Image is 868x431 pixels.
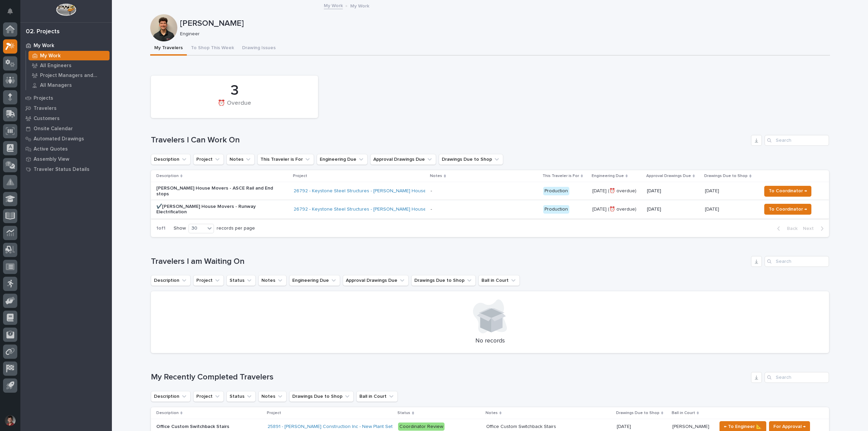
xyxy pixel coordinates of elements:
button: Back [772,226,800,232]
button: Project [193,154,224,165]
p: My Work [350,2,369,9]
div: 02. Projects [26,28,60,36]
p: No records [159,337,821,345]
p: Traveler Status Details [34,166,90,173]
p: [DATE] (⏰ overdue) [592,207,642,212]
p: [DATE] [705,187,721,194]
div: 3 [162,82,307,99]
p: My Work [34,43,54,49]
a: Travelers [20,103,112,113]
button: users-avatar [3,413,17,428]
a: Onsite Calendar [20,123,112,134]
tr: ✔️[PERSON_NAME] House Movers - Runway Electrification26792 - Keystone Steel Structures - [PERSON_... [151,200,829,218]
div: Coordinator Review [398,423,445,431]
p: Engineering Due [592,172,624,180]
button: To Shop This Week [187,41,238,56]
input: Search [765,372,829,383]
button: Description [151,391,191,402]
p: Projects [34,95,53,101]
p: All Engineers [40,63,72,69]
a: Automated Drawings [20,134,112,144]
button: Notes [258,275,287,286]
button: Engineering Due [317,154,368,165]
p: [PERSON_NAME] [672,423,711,430]
span: ← To Engineer 📐 [724,423,762,431]
h1: Travelers I am Waiting On [151,257,748,267]
p: Status [397,409,410,417]
button: This Traveler is For [257,154,314,165]
span: Back [783,226,797,232]
a: Active Quotes [20,144,112,154]
p: Notes [430,172,442,180]
p: [DATE] [647,207,699,212]
p: Description [156,409,179,417]
p: Ball in Court [672,409,695,417]
div: - [431,188,432,194]
button: Description [151,275,191,286]
p: All Managers [40,82,72,89]
button: Project [193,275,224,286]
img: Workspace Logo [56,3,76,16]
tr: [PERSON_NAME] House Movers - ASCE Rail and End stops26792 - Keystone Steel Structures - [PERSON_N... [151,182,829,200]
p: Show [174,226,186,231]
a: My Work [26,51,112,60]
button: Drawings Due to Shop [289,391,354,402]
button: To Coordinator → [764,186,811,197]
a: My Work [324,1,343,9]
h1: My Recently Completed Travelers [151,372,748,382]
a: 26792 - Keystone Steel Structures - [PERSON_NAME] House [294,188,426,194]
button: Notifications [3,4,17,18]
span: To Coordinator → [769,187,807,195]
p: Description [156,172,179,180]
p: Automated Drawings [34,136,84,142]
p: [DATE] [617,423,632,430]
p: [PERSON_NAME] [180,19,827,28]
button: Status [226,391,256,402]
div: Notifications [8,8,17,19]
button: Status [226,275,256,286]
a: All Engineers [26,61,112,70]
div: 30 [189,225,205,232]
button: Drawings Due to Shop [411,275,476,286]
p: [DATE] [705,205,721,212]
p: This Traveler is For [542,172,579,180]
button: Ball in Court [478,275,520,286]
div: Office Custom Switchback Stairs [486,424,556,430]
p: My Work [40,53,61,59]
p: Project [267,409,281,417]
p: [DATE] (⏰ overdue) [592,188,642,194]
button: Project [193,391,224,402]
p: Drawings Due to Shop [616,409,659,417]
p: Customers [34,116,60,122]
button: Engineering Due [289,275,340,286]
div: Search [765,256,829,267]
a: Customers [20,113,112,123]
p: [PERSON_NAME] House Movers - ASCE Rail and End stops [156,185,275,197]
div: Production [543,205,569,214]
a: Projects [20,93,112,103]
p: Active Quotes [34,146,68,152]
p: Office Custom Switchback Stairs [156,423,231,430]
button: Next [800,226,829,232]
p: Drawings Due to Shop [704,172,748,180]
p: Travelers [34,105,57,112]
p: Project Managers and Engineers [40,73,107,79]
button: My Travelers [150,41,187,56]
span: To Coordinator → [769,205,807,213]
p: ✔️[PERSON_NAME] House Movers - Runway Electrification [156,204,275,215]
p: [DATE] [647,188,699,194]
p: records per page [217,226,255,231]
div: Production [543,187,569,195]
p: Notes [486,409,498,417]
input: Search [765,135,829,146]
p: Project [293,172,307,180]
button: Description [151,154,191,165]
h1: Travelers I Can Work On [151,135,748,145]
div: ⏰ Overdue [162,100,307,114]
button: Approval Drawings Due [370,154,436,165]
a: Project Managers and Engineers [26,71,112,80]
a: My Work [20,40,112,51]
button: Drawings Due to Shop [439,154,503,165]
